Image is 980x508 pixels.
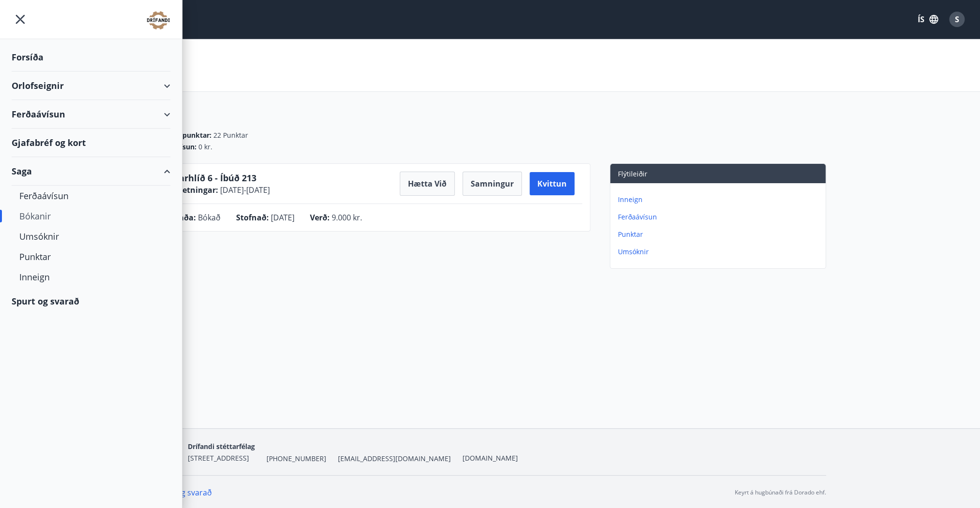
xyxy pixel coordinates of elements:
[12,129,170,157] div: Gjafabréf og kort
[618,230,822,239] p: Punktar
[310,212,330,223] span: Verð :
[12,100,170,129] div: Ferðaávísun
[618,247,822,257] p: Umsóknir
[12,287,170,315] div: Spurt og svarað
[19,186,163,206] div: Ferðaávísun
[945,8,968,31] button: S
[12,11,29,28] button: menu
[164,172,256,184] span: Arnarhlíð 6 - Íbúð 213
[188,442,255,451] span: Drífandi stéttarfélag
[955,14,959,25] span: S
[266,454,326,464] span: [PHONE_NUMBER]
[12,43,170,72] div: Forsíða
[146,11,170,30] img: union_logo
[12,72,170,100] div: Orlofseignir
[271,212,294,223] span: [DATE]
[735,488,826,497] p: Keyrt á hugbúnaði frá Dorado ehf.
[332,212,362,223] span: 9.000 kr.
[218,185,270,195] span: [DATE] - [DATE]
[400,172,455,196] button: Hætta við
[154,131,211,140] span: Samtals punktar :
[618,212,822,222] p: Ferðaávísun
[171,212,196,223] span: Staða :
[618,169,647,178] span: Flýtileiðir
[19,206,163,226] div: Bókanir
[618,195,822,204] p: Inneign
[164,185,218,195] span: Dagsetningar :
[19,247,163,267] div: Punktar
[530,172,574,195] button: Kvittun
[462,172,522,196] button: Samningur
[19,226,163,247] div: Umsóknir
[12,157,170,186] div: Saga
[236,212,269,223] span: Stofnað :
[154,487,212,498] a: Spurt og svarað
[462,453,518,463] a: [DOMAIN_NAME]
[198,212,221,223] span: Bókað
[338,454,451,464] span: [EMAIL_ADDRESS][DOMAIN_NAME]
[912,11,943,28] button: ÍS
[188,453,249,463] span: [STREET_ADDRESS]
[198,142,212,152] span: 0 kr.
[19,267,163,287] div: Inneign
[213,131,248,140] span: 22 Punktar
